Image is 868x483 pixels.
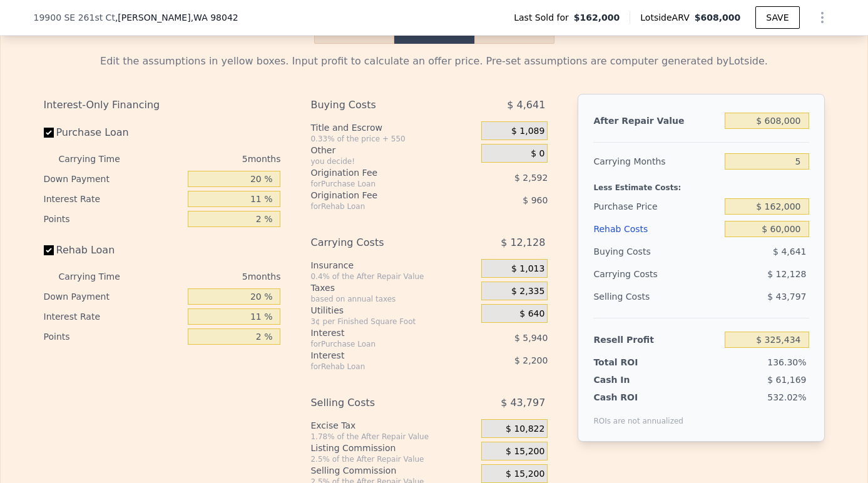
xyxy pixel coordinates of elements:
span: $ 2,335 [511,286,544,297]
div: Carrying Time [59,149,140,169]
span: $ 15,200 [506,469,544,480]
div: Cash ROI [593,391,683,404]
div: Carrying Costs [593,263,671,285]
span: $608,000 [695,13,741,23]
div: 0.33% of the price + 550 [310,134,476,144]
div: Carrying Time [59,267,140,287]
div: 5 months [145,267,281,287]
div: Carrying Months [593,150,720,173]
div: Points [44,209,183,229]
div: Title and Escrow [310,121,476,134]
span: $ 2,200 [514,355,548,365]
div: for Rehab Loan [310,362,450,372]
label: Rehab Loan [44,239,183,262]
div: 5 months [145,149,281,169]
span: $ 1,089 [511,126,544,137]
div: Selling Costs [310,392,450,414]
span: $ 43,797 [501,392,545,414]
div: Utilities [310,304,476,317]
button: SAVE [755,6,799,29]
label: Purchase Loan [44,121,183,144]
span: $ 640 [519,308,544,320]
div: 1.78% of the After Repair Value [310,432,476,442]
div: Interest [310,349,450,362]
div: for Rehab Loan [310,201,450,211]
div: Excise Tax [310,419,476,432]
button: Show Options [810,5,835,30]
div: 3¢ per Finished Square Foot [310,317,476,327]
div: Other [310,144,476,156]
div: Selling Commission [310,464,476,477]
div: Points [44,327,183,347]
div: Listing Commission [310,442,476,454]
div: Interest Rate [44,307,183,327]
div: Origination Fee [310,166,450,179]
div: Selling Costs [593,285,720,308]
div: Buying Costs [593,240,720,263]
div: based on annual taxes [310,294,476,304]
span: $ 0 [531,148,544,160]
div: 0.4% of the After Repair Value [310,272,476,282]
span: Last Sold for [514,11,574,24]
div: Purchase Price [593,195,720,218]
span: $ 15,200 [506,446,544,457]
span: $ 12,128 [767,269,806,279]
div: Buying Costs [310,94,450,116]
div: for Purchase Loan [310,179,450,189]
div: Resell Profit [593,328,720,351]
div: Interest Rate [44,189,183,209]
div: Insurance [310,259,476,272]
div: Carrying Costs [310,231,450,254]
span: $ 1,013 [511,263,544,275]
div: Down Payment [44,169,183,189]
span: Lotside ARV [640,11,694,24]
span: 532.02% [767,392,806,402]
div: Down Payment [44,287,183,307]
div: After Repair Value [593,109,720,132]
div: Less Estimate Costs: [593,173,809,195]
div: Interest [310,327,450,339]
div: Edit the assumptions in yellow boxes. Input profit to calculate an offer price. Pre-set assumptio... [44,54,825,69]
span: $ 2,592 [514,173,548,183]
span: $ 4,641 [773,247,806,257]
div: you decide! [310,156,476,166]
span: 19900 SE 261st Ct [34,11,115,24]
div: Cash In [593,374,671,386]
span: $162,000 [574,11,620,24]
div: Taxes [310,282,476,294]
span: $ 43,797 [767,292,806,302]
span: $ 960 [523,195,548,205]
div: for Purchase Loan [310,339,450,349]
span: $ 5,940 [514,333,548,343]
div: Total ROI [593,356,671,369]
span: $ 4,641 [507,94,545,116]
span: , [PERSON_NAME] [115,11,238,24]
span: $ 10,822 [506,424,544,435]
div: Origination Fee [310,189,450,201]
div: 2.5% of the After Repair Value [310,454,476,464]
span: $ 61,169 [767,375,806,385]
div: ROIs are not annualized [593,404,683,426]
input: Purchase Loan [44,128,54,138]
div: Interest-Only Financing [44,94,281,116]
span: , WA 98042 [191,13,238,23]
span: $ 12,128 [501,231,545,254]
div: Rehab Costs [593,218,720,240]
span: 136.30% [767,357,806,367]
input: Rehab Loan [44,245,54,255]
